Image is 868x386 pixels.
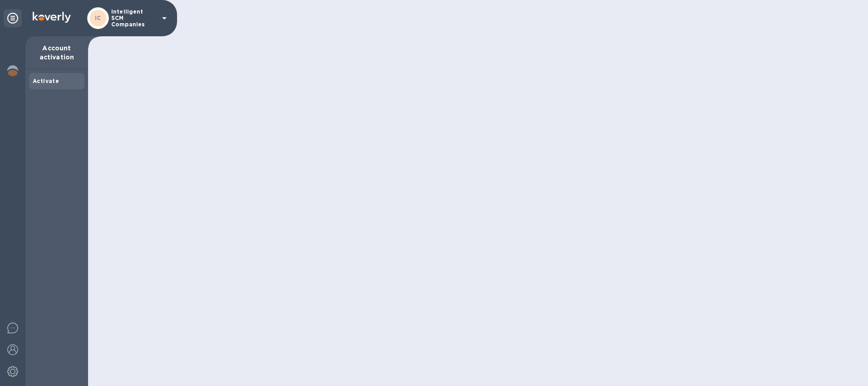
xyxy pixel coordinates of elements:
p: Account activation [33,44,81,62]
b: IC [95,15,101,21]
div: Unpin categories [4,9,22,27]
p: Intelligent SCM Companies [111,9,157,28]
b: Activate [33,78,59,84]
img: Logo [33,12,71,23]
